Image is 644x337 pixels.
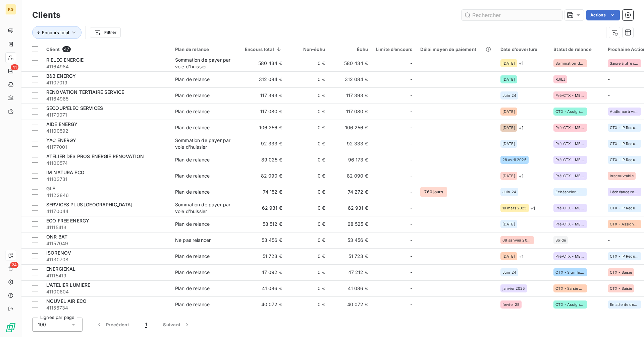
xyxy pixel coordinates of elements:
span: ENERGIEKAL [46,266,76,272]
span: 41130708 [46,256,167,263]
span: 41164965 [46,95,167,102]
td: 0 € [286,248,329,264]
span: AIDE ENERGY [46,121,78,127]
td: 106 256 € [329,120,372,136]
span: Juin 24 [502,190,516,194]
td: 0 € [286,184,329,200]
div: Échu [333,47,368,52]
span: IM NATURA ECO [46,170,85,175]
span: + 1 [519,173,524,180]
td: 51 723 € [329,248,372,264]
span: - [410,92,412,99]
span: 41100592 [46,128,167,134]
td: 53 456 € [329,232,372,248]
td: 580 434 € [329,55,372,71]
div: Sommation de payer par voie d'huissier [175,57,237,70]
span: 760 jours [420,187,447,197]
img: Logo LeanPay [5,322,16,333]
div: Plan de relance [175,285,210,292]
span: 41115413 [46,224,167,231]
span: CTX - IP Requête à [PERSON_NAME] [610,126,639,130]
a: 41 [5,66,16,76]
span: ECO FREE ENERGY [46,218,89,223]
span: YAC ENERGY [46,137,76,143]
span: 10 mars 2025 [502,206,527,210]
span: [DATE] [502,61,515,65]
span: Saisie à titre conservatoire [610,61,639,65]
span: Juin 24 [502,93,516,97]
span: - [608,76,610,82]
span: - [608,92,610,98]
span: Pré-CTX - MED Agence [555,174,585,178]
td: 74 272 € [329,184,372,200]
h3: Clients [32,9,60,21]
span: - [410,76,412,83]
button: Filtrer [90,27,121,38]
span: 28 avril 2025 [502,158,527,162]
span: 41122846 [46,192,167,199]
span: Irrecouvrable [610,174,634,178]
span: - [410,108,412,115]
button: Précédent [88,318,137,332]
div: Plan de relance [175,108,210,115]
td: 62 931 € [241,200,286,216]
td: 0 € [286,200,329,216]
td: 0 € [286,87,329,104]
span: 1 échéance restante [610,190,639,194]
span: - [410,237,412,244]
span: Soldé [555,238,566,242]
button: Suivant [155,318,199,332]
div: Plan de relance [175,253,210,260]
div: Plan de relance [175,76,210,83]
span: 41177001 [46,144,167,150]
span: 41107019 [46,79,167,86]
span: - [410,173,412,179]
td: 40 072 € [329,296,372,313]
span: 08 Janvier 2025 [502,238,532,242]
td: 92 333 € [241,136,286,152]
div: Sommation de payer par voie d'huissier [175,201,237,215]
span: + 1 [519,60,524,67]
span: [DATE] [502,110,515,114]
div: Plan de relance [175,221,210,227]
span: RENOVATION TERTIAIRE SERVICE [46,89,124,95]
span: + 1 [519,124,524,131]
span: CTX - IP Requête à [PERSON_NAME] [610,158,639,162]
span: GLE [46,186,55,191]
span: 41164984 [46,63,167,70]
span: janvier 2025 [502,286,525,290]
span: 1 [145,321,147,328]
td: 92 333 € [329,136,372,152]
span: L'ATELIER LUMIERE [46,282,91,288]
td: 117 080 € [241,104,286,120]
span: En attente des justifs ([PERSON_NAME]) [610,302,639,307]
div: Non-échu [290,47,325,52]
span: fevrier 25 [502,302,520,307]
span: Pré-CTX - MED Avocat [555,126,585,130]
span: 41170071 [46,112,167,118]
span: CTX - Saisie [610,270,632,274]
span: Pré-CTX - MED Agence [555,158,585,162]
td: 47 092 € [241,264,286,280]
td: 82 090 € [241,168,286,184]
td: 117 393 € [241,87,286,104]
td: 89 025 € [241,152,286,168]
iframe: Intercom live chat [621,314,637,330]
span: 47 [62,46,71,52]
span: CTX - Signification Jgt [555,270,585,274]
span: [DATE] [502,142,515,146]
div: Plan de relance [175,47,237,52]
div: Plan de relance [175,124,210,131]
span: 41 [11,64,18,70]
td: 0 € [286,280,329,296]
span: - [410,60,412,67]
span: 41157049 [46,240,167,247]
td: 40 072 € [241,296,286,313]
span: [DATE] [502,77,515,81]
td: 82 090 € [329,168,372,184]
span: Audience à venir [610,110,639,114]
span: - [410,269,412,276]
span: Pré-CTX - MED Agence [555,206,585,210]
span: Encours total [42,30,69,35]
span: - [410,156,412,163]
